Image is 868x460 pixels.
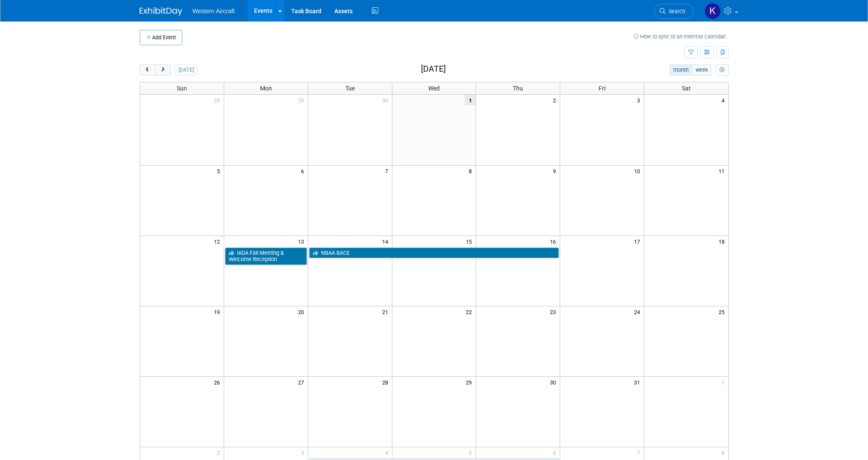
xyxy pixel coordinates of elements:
[633,377,644,387] span: 31
[140,30,182,45] button: Add Event
[300,166,308,176] span: 6
[682,85,691,92] span: Sat
[718,236,728,247] span: 18
[549,306,560,317] span: 23
[297,306,308,317] span: 20
[692,64,711,76] button: week
[721,447,728,458] span: 8
[549,377,560,387] span: 30
[465,377,476,387] span: 29
[384,447,392,458] span: 4
[552,447,560,458] span: 6
[633,306,644,317] span: 24
[599,85,605,92] span: Fri
[552,166,560,176] span: 9
[719,67,725,73] i: Personalize Calendar
[636,447,644,458] span: 7
[633,236,644,247] span: 17
[704,3,721,19] img: Kindra Mahler
[421,64,446,74] h2: [DATE]
[718,166,728,176] span: 11
[465,306,476,317] span: 22
[213,236,224,247] span: 12
[669,64,692,76] button: month
[381,306,392,317] span: 21
[260,85,272,92] span: Mon
[468,166,476,176] span: 8
[465,95,476,105] span: 1
[721,95,728,105] span: 4
[297,377,308,387] span: 27
[300,447,308,458] span: 3
[666,8,685,15] span: Search
[384,166,392,176] span: 7
[225,247,307,265] a: IADA Fall Meeting & Welcome Reception
[140,64,155,76] button: prev
[381,95,392,105] span: 30
[716,64,728,76] button: myCustomButton
[634,33,729,40] a: How to sync to an external calendar...
[381,236,392,247] span: 14
[465,236,476,247] span: 15
[155,64,171,76] button: next
[213,306,224,317] span: 19
[175,64,197,76] button: [DATE]
[381,377,392,387] span: 28
[552,95,560,105] span: 2
[216,447,224,458] span: 2
[468,447,476,458] span: 5
[549,236,560,247] span: 16
[654,4,693,19] a: Search
[213,377,224,387] span: 26
[513,85,523,92] span: Thu
[633,166,644,176] span: 10
[213,95,224,105] span: 28
[216,166,224,176] span: 5
[721,377,728,387] span: 1
[297,95,308,105] span: 29
[193,8,235,15] span: Western Aircraft
[345,85,355,92] span: Tue
[636,95,644,105] span: 3
[718,306,728,317] span: 25
[297,236,308,247] span: 13
[428,85,440,92] span: Wed
[309,247,559,259] a: NBAA BACE
[177,85,187,92] span: Sun
[140,7,182,16] img: ExhibitDay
